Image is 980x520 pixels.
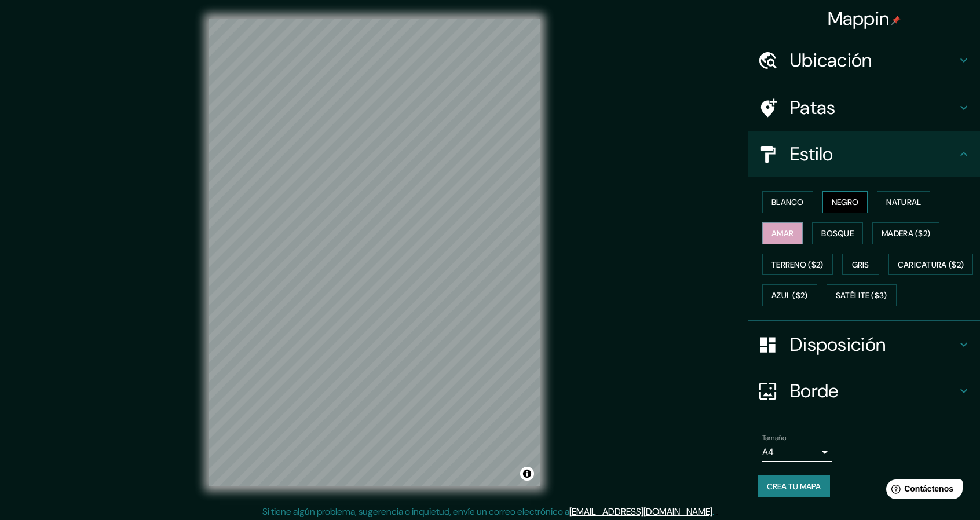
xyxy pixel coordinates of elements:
font: A4 [762,446,774,458]
button: Azul ($2) [762,284,817,306]
button: Gris [842,254,879,276]
button: Negro [822,191,868,213]
div: Ubicación [748,37,980,83]
font: Disposición [790,332,886,357]
font: Gris [852,259,869,270]
font: Mappin [828,6,890,31]
font: Estilo [790,142,833,166]
a: [EMAIL_ADDRESS][DOMAIN_NAME] [569,506,712,518]
button: Blanco [762,191,813,213]
font: Blanco [771,197,804,207]
font: Terreno ($2) [771,259,824,270]
font: Caricatura ($2) [898,259,964,270]
button: Bosque [812,222,863,244]
div: Borde [748,368,980,414]
button: Natural [877,191,930,213]
button: Amar [762,222,803,244]
font: Amar [771,228,793,239]
button: Madera ($2) [872,222,939,244]
font: . [712,506,714,518]
canvas: Mapa [209,19,540,486]
div: Disposición [748,321,980,368]
font: Madera ($2) [882,228,930,239]
font: . [714,505,716,518]
font: Borde [790,379,839,403]
div: Patas [748,85,980,131]
font: Azul ($2) [771,291,808,301]
img: pin-icon.png [891,16,901,25]
font: Negro [832,197,859,207]
button: Activar o desactivar atribución [520,467,534,481]
font: Crea tu mapa [767,481,821,492]
button: Caricatura ($2) [888,254,974,276]
button: Terreno ($2) [762,254,833,276]
div: A4 [762,443,832,462]
font: Natural [886,197,921,207]
font: Patas [790,96,836,120]
font: Bosque [821,228,854,239]
font: . [716,505,718,518]
font: Ubicación [790,48,872,72]
iframe: Lanzador de widgets de ayuda [877,475,967,507]
div: Estilo [748,131,980,177]
button: Satélite ($3) [827,284,897,306]
font: Si tiene algún problema, sugerencia o inquietud, envíe un correo electrónico a [262,506,569,518]
font: Tamaño [762,433,786,442]
font: Satélite ($3) [836,291,887,301]
button: Crea tu mapa [758,475,830,497]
